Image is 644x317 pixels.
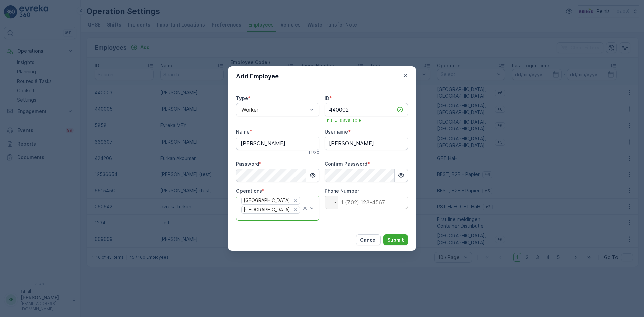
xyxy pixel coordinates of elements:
p: Cancel [360,236,377,243]
p: Submit [387,236,404,243]
label: Operations [236,188,262,194]
label: Confirm Password [325,161,367,167]
button: Submit [383,234,408,245]
div: Remove Huis aan Huis [292,207,299,213]
label: Username [325,129,348,135]
p: 12 / 30 [308,150,319,155]
label: Type [236,95,248,101]
div: Remove Prullenbakken [292,198,299,204]
button: Cancel [356,234,381,245]
input: 1 (702) 123-4567 [325,196,408,209]
div: [GEOGRAPHIC_DATA] [241,206,291,213]
span: This ID is available [325,118,361,123]
div: [GEOGRAPHIC_DATA] [241,197,291,204]
p: Add Employee [236,72,279,81]
label: Phone Number [325,188,359,194]
label: Password [236,161,259,167]
label: Name [236,129,250,135]
label: ID [325,95,329,101]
